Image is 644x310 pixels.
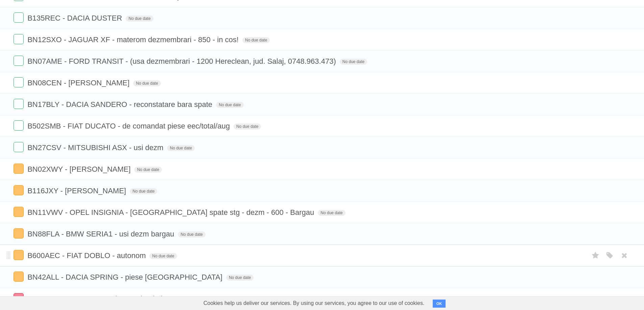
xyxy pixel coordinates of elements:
span: B600AEC - FIAT DOBLO - autonom [27,251,147,260]
span: B116JXY - [PERSON_NAME] [27,187,128,195]
label: Done [14,142,24,152]
label: Done [14,228,24,238]
span: BN08CEN - [PERSON_NAME] [27,79,131,87]
label: Done [14,34,24,44]
span: BN11VWV - OPEL INSIGNIA - [GEOGRAPHIC_DATA] spate stg - dezm - 600 - Bargau [27,208,316,217]
label: Done [14,185,24,195]
label: Done [14,99,24,109]
span: B502SMB - FIAT DUCATO - de comandat piese eec/total/aug [27,122,232,130]
span: No due date [234,123,261,130]
span: No due date [226,275,254,281]
span: Cookies help us deliver our services. By using our services, you agree to our use of cookies. [197,297,431,310]
label: Done [14,120,24,131]
span: No due date [130,188,157,194]
label: Done [14,12,24,23]
button: OK [433,300,446,308]
span: BN02XWY - [PERSON_NAME] [27,165,132,173]
span: B135REC - DACIA DUSTER [27,14,124,22]
span: BN17BLY - DACIA SANDERO - reconstatare bara spate [27,100,214,109]
label: Done [14,207,24,217]
label: Done [14,250,24,260]
span: No due date [242,37,270,43]
label: Done [14,272,24,282]
span: No due date [178,231,205,237]
label: Star task [589,250,602,261]
label: Done [14,293,24,303]
span: No due date [167,145,194,151]
span: No due date [216,102,243,108]
span: BN42ALL - DACIA SPRING - piese [GEOGRAPHIC_DATA] [27,273,224,281]
label: Done [14,56,24,66]
span: No due date [340,59,367,65]
span: No due date [149,253,177,259]
span: BN27CSV - MITSUBISHI ASX - usi dezm [27,143,165,152]
span: BN07AME - FORD TRANSIT - (usa dezmembrari - 1200 Hereclean, jud. Salaj, 0748.963.473) [27,57,338,65]
span: No due date [318,210,345,216]
span: BR05TOW - AUDI A3 - regie proprie - in lucru [27,294,178,303]
span: No due date [126,16,153,22]
span: No due date [134,167,162,173]
label: Done [14,77,24,87]
span: BN88FLA - BMW SERIA1 - usi dezm bargau [27,230,176,238]
span: BN12SXO - JAGUAR XF - materom dezmembrari - 850 - in cos! [27,35,240,44]
label: Done [14,164,24,174]
span: No due date [133,80,161,86]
